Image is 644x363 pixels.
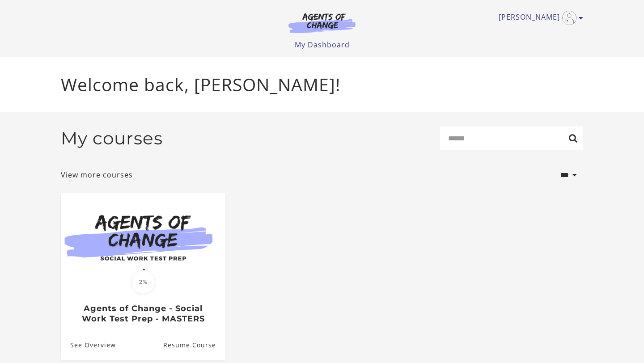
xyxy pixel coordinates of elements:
[61,128,163,149] h2: My courses
[499,11,579,25] a: Toggle menu
[131,270,155,294] span: 2%
[61,331,116,360] a: Agents of Change - Social Work Test Prep - MASTERS: See Overview
[163,331,225,360] a: Agents of Change - Social Work Test Prep - MASTERS: Resume Course
[61,72,583,98] p: Welcome back, [PERSON_NAME]!
[61,169,133,180] a: View more courses
[279,13,365,33] img: Agents of Change Logo
[295,40,350,50] a: My Dashboard
[70,304,216,324] h3: Agents of Change - Social Work Test Prep - MASTERS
